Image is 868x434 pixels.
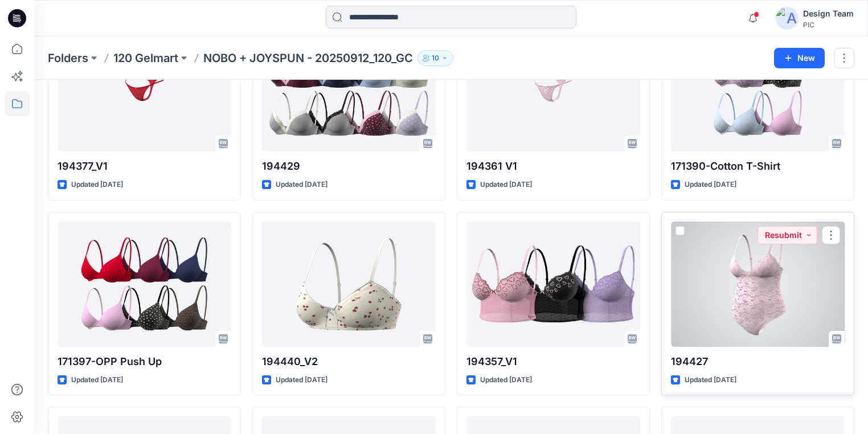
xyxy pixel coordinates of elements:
p: 171397-OPP Push Up [58,354,231,370]
a: 194427 [671,222,845,347]
a: Folders [48,50,88,66]
div: PIC [803,21,854,29]
button: 10 [417,50,453,66]
a: 194440_V2 [262,222,436,347]
p: 171390-Cotton T-Shirt [671,158,845,174]
p: 194427 [671,354,845,370]
div: Design Team [803,7,854,21]
p: Updated [DATE] [685,179,736,191]
p: NOBO + JOYSPUN - 20250912_120_GC [203,50,413,66]
a: 171390-Cotton T-Shirt [671,26,845,152]
p: Updated [DATE] [480,374,532,386]
a: 194357_V1 [466,222,640,347]
p: Updated [DATE] [480,179,532,191]
a: 194361 V1 [466,26,640,152]
p: Updated [DATE] [71,374,123,386]
p: Updated [DATE] [685,374,736,386]
img: avatar [776,7,799,30]
a: 171397-OPP Push Up [58,222,231,347]
p: Updated [DATE] [276,179,327,191]
p: Updated [DATE] [71,179,123,191]
p: 194377_V1 [58,158,231,174]
p: 194361 V1 [466,158,640,174]
p: 194357_V1 [466,354,640,370]
a: 120 Gelmart [113,50,178,66]
p: 194429 [262,158,436,174]
a: 194377_V1 [58,26,231,152]
button: New [774,48,825,68]
p: 10 [432,52,439,64]
p: 194440_V2 [262,354,436,370]
p: Updated [DATE] [276,374,327,386]
a: 194429 [262,26,436,152]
